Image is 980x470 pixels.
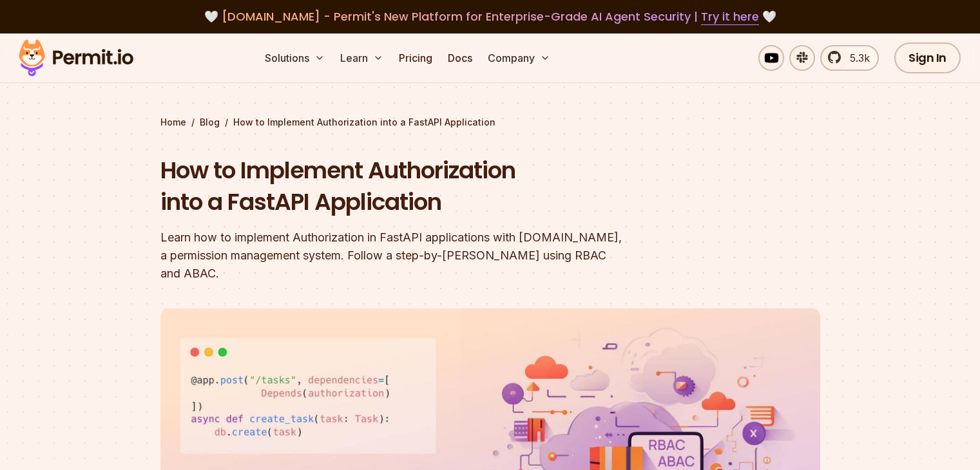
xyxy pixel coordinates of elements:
[31,8,949,26] div: 🤍 🤍
[160,116,820,129] div: / /
[160,229,655,283] div: Learn how to implement Authorization in FastAPI applications with [DOMAIN_NAME], a permission man...
[222,8,759,24] span: [DOMAIN_NAME] - Permit's New Platform for Enterprise-Grade AI Agent Security |
[483,45,555,71] button: Company
[701,8,759,25] a: Try it here
[260,45,330,71] button: Solutions
[443,45,477,71] a: Docs
[200,116,220,129] a: Blog
[842,50,870,66] span: 5.3k
[394,45,437,71] a: Pricing
[160,155,655,218] h1: How to Implement Authorization into a FastAPI Application
[160,116,186,129] a: Home
[335,45,389,71] button: Learn
[820,45,879,71] a: 5.3k
[894,42,961,73] a: Sign In
[13,36,139,80] img: Permit logo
